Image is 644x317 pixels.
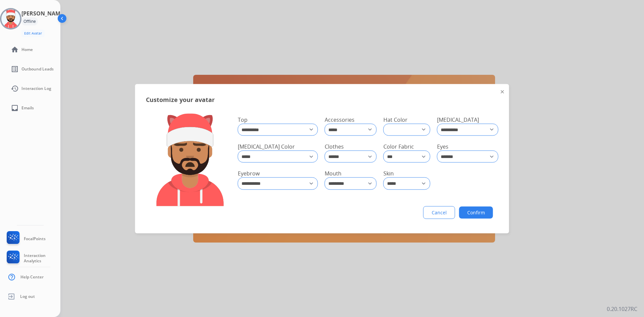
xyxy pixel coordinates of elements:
[325,143,344,150] span: Clothes
[21,86,51,91] span: Interaction Log
[325,116,355,123] span: Accessories
[146,95,215,104] span: Customize your avatar
[437,143,448,150] span: Eyes
[24,236,46,242] span: FocalPoints
[24,253,60,264] span: Interaction Analytics
[501,90,504,93] img: close-button
[20,274,44,280] span: Help Center
[383,170,394,177] span: Skin
[11,104,19,112] mat-icon: inbox
[21,30,45,37] button: Edit Avatar
[21,17,38,25] div: Offline
[20,294,35,299] span: Log out
[21,47,33,52] span: Home
[11,65,19,73] mat-icon: list_alt
[5,251,60,266] a: Interaction Analytics
[607,305,637,313] p: 0.20.1027RC
[238,143,295,150] span: [MEDICAL_DATA] Color
[5,231,46,247] a: FocalPoints
[238,170,260,177] span: Eyebrow
[11,85,19,93] mat-icon: history
[383,143,414,150] span: Color Fabric
[21,9,65,17] h3: [PERSON_NAME]
[383,116,408,123] span: Hat Color
[459,206,493,218] button: Confirm
[1,9,20,28] img: avatar
[11,46,19,54] mat-icon: home
[437,116,479,123] span: [MEDICAL_DATA]
[21,66,54,72] span: Outbound Leads
[238,116,248,123] span: Top
[325,170,341,177] span: Mouth
[423,206,455,219] button: Cancel
[21,105,34,111] span: Emails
